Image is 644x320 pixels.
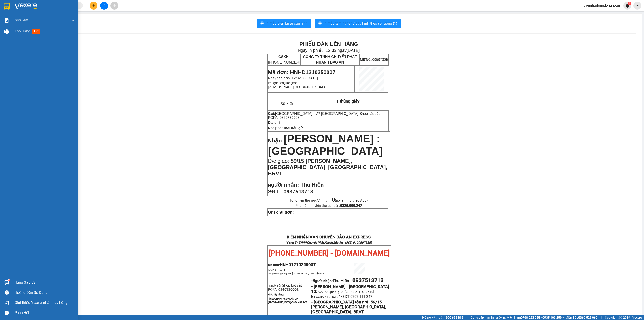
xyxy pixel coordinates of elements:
span: tronghadong.longhoan [580,3,623,8]
button: file-add [100,2,108,10]
strong: MST: [360,58,368,62]
span: [DATE] [347,48,360,53]
span: Miền Bắc [565,315,597,320]
strong: SĐT : [268,189,282,195]
img: warehouse-icon [4,280,9,285]
span: In mẫu tem hàng tự cấu hình theo số lượng (1) [324,21,397,26]
span: Miền Nam [507,315,562,320]
strong: Địa chỉ: [268,121,281,125]
strong: PHIẾU DÁN LÊN HÀNG [30,2,89,8]
span: (n.viên thu theo App) [332,198,368,202]
strong: CSKH: [278,55,290,59]
img: warehouse-icon [4,29,9,34]
span: Shop két sắt POFA - [268,283,302,292]
span: 0109597835 [360,58,388,62]
span: HNHD1210250007 [280,262,316,267]
button: caret-down [633,2,641,10]
button: printerIn mẫu biên lai tự cấu hình [257,19,311,28]
span: [PERSON_NAME][GEOGRAPHIC_DATA] [268,85,326,89]
span: CÔNG TY TNHH CHUYỂN PHÁT NHANH BẢO AN [303,55,357,64]
span: Phản ánh n.viên thu sai tiền: [295,204,362,208]
span: 59/15 [PERSON_NAME], [GEOGRAPHIC_DATA], [GEOGRAPHIC_DATA], BRVT [268,158,387,176]
strong: 0 [332,197,335,203]
span: 1 thùng giấy [336,99,359,104]
span: 0869739998 [280,116,299,120]
span: Hỗ trợ kỹ thuật: [422,315,463,320]
span: printer [318,21,322,26]
span: Đ/c giao: [268,158,290,164]
span: Ngày in phiếu: 12:32 ngày [28,9,90,14]
span: mới [32,29,40,34]
span: 1 [629,2,630,5]
span: tronghadong.longhoan [268,272,324,275]
strong: 1900 633 818 [444,316,463,319]
strong: PHIẾU DÁN LÊN HÀNG [299,41,358,47]
div: Phản hồi [15,309,75,316]
span: Tổng tiền thu người nhận: [289,198,368,202]
strong: BIÊN NHẬN VẬN CHUYỂN BẢO AN EXPRESS [287,235,371,240]
span: Người nhận: [313,279,349,283]
button: aim [110,2,118,10]
strong: Ghi chú đơn: [268,210,294,215]
img: icon-new-feature [625,4,629,8]
span: 0869739998 [278,288,299,292]
span: file-add [102,4,106,7]
span: Báo cáo [15,17,28,23]
span: [PHONE_NUMBER] [268,55,300,64]
div: Hàng sắp về [15,279,75,286]
span: plus [92,4,95,7]
span: Ngày in phiếu: 12:33 ngày [298,48,360,53]
span: Kho hàng [15,29,30,33]
button: printerIn mẫu tem hàng tự cấu hình theo số lượng (1) [315,19,401,28]
span: - [268,112,380,120]
span: [GEOGRAPHIC_DATA] : VP [GEOGRAPHIC_DATA] [275,112,358,116]
strong: Gửi: [268,112,275,116]
span: aim [113,4,116,7]
span: Thu Hiền [333,278,349,283]
sup: 1 [628,2,631,5]
span: question-circle [5,290,9,295]
strong: 0708 023 035 - 0935 103 250 [521,316,562,319]
span: ⚪️ [563,317,564,318]
sup: 1 [8,279,10,281]
span: printer [260,21,264,26]
span: Ngày tạo đơn: 12:32:03 [DATE] [268,76,318,80]
span: Mã đơn: HNHD1210250007 [268,69,335,75]
strong: - D/c lấy hàng: [268,293,284,296]
span: down [71,18,75,22]
span: caret-down [636,4,640,8]
span: message [5,311,9,315]
strong: (Công Ty TNHH Chuyển Phát Nhanh Bảo An - MST: 0109597835) [286,241,372,244]
span: - [PERSON_NAME] : [GEOGRAPHIC_DATA] 12: [311,284,389,294]
strong: - Người gửi: [268,284,281,287]
span: 0937513713 [352,277,384,283]
span: | [601,315,602,320]
strong: 0325.000.247 [340,204,362,208]
span: Cung cấp máy in - giấy in: [471,315,506,320]
span: notification [5,301,9,305]
span: - [GEOGRAPHIC_DATA] : VP [GEOGRAPHIC_DATA]- [268,297,307,304]
span: tronghadong.longhoan [268,81,299,85]
span: CÔNG TY TNHH CHUYỂN PHÁT NHANH BẢO AN [39,15,82,23]
span: copyright [619,316,622,319]
strong: 0369 525 060 [578,316,597,319]
span: Số kiện [280,101,294,106]
span: [PHONE_NUMBER] - [DOMAIN_NAME] [269,249,390,257]
strong: - [GEOGRAPHIC_DATA] tận nơi: [311,300,369,305]
span: Mã đơn: HNHD1210250007 [2,27,69,33]
span: 12:32:03 [DATE] - [268,268,324,275]
span: [PERSON_NAME] : [GEOGRAPHIC_DATA] [268,133,383,157]
span: gười nhận: [271,182,299,188]
span: Shop két sắt POFA - [268,112,380,120]
button: plus [90,2,97,10]
span: [GEOGRAPHIC_DATA] tận nơi [292,272,324,275]
span: Kho phân loại đầu gửi: [268,126,304,130]
span: 0707.111.247 [350,294,372,299]
span: 929-931 quốc lộ 1A, [GEOGRAPHIC_DATA], [GEOGRAPHIC_DATA] [311,290,375,299]
span: Nhận: [268,137,284,144]
img: logo-vxr [4,3,10,10]
span: - [349,279,352,283]
strong: - [311,278,349,283]
strong: CSKH: [12,15,24,19]
span: Thu Hiền [300,182,324,188]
